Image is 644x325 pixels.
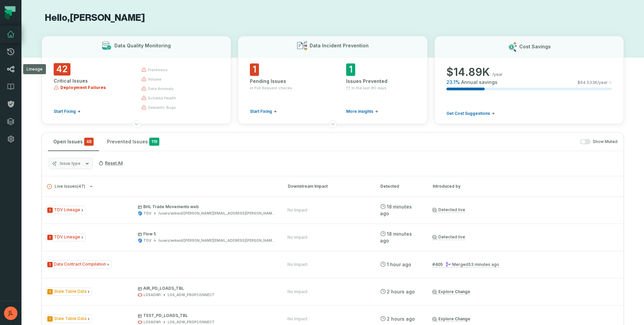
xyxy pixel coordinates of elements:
[148,105,176,110] span: semantic bugs
[380,204,412,216] relative-time: Oct 8, 2025, 10:40 AM MDT
[114,42,171,49] h3: Data Quality Monitoring
[144,292,161,297] div: LOSADW1
[445,262,499,267] div: Merged
[148,95,176,101] span: schema health
[288,183,368,189] div: Downstream Impact
[238,36,427,124] button: Data Incident Prevention1Pending Issuesin Pull Request checksStart Fixing1Issues PreventedIn the ...
[47,289,53,294] span: Severity
[287,289,308,294] div: No Impact
[433,183,493,189] div: Introduced by
[144,320,161,325] div: LOSADW1
[54,109,76,114] span: Start Fixing
[42,36,231,124] button: Data Quality Monitoring42Critical IssuesDeployment FailuresStart Fixingfreshnessvolumedata anomal...
[47,235,53,240] span: Severity
[54,109,80,114] a: Start Fixing
[380,231,412,243] relative-time: Oct 8, 2025, 10:40 AM MDT
[48,133,99,151] button: Open Issues
[446,65,490,79] span: $ 14.89K
[96,158,125,169] button: Reset All
[287,316,308,322] div: No Impact
[138,313,275,318] p: TEST_PD_LOADS_TBL
[346,63,355,76] span: 1
[432,289,470,294] a: Explore Change
[287,207,308,213] div: No Impact
[432,262,499,268] a: #405Merged[DATE] 10:05:09 AM
[578,80,608,85] span: $ 64.533K /year
[47,207,53,213] span: Severity
[310,42,369,49] h3: Data Incident Prevention
[47,184,85,189] span: Live Issues ( 47 )
[250,78,319,85] div: Pending Issues
[138,286,275,291] p: AIR_PD_LOADS_TBL
[42,12,624,24] h1: Hello, [PERSON_NAME]
[138,204,275,210] p: BHL Trade Movements web
[387,316,415,322] relative-time: Oct 8, 2025, 8:34 AM MDT
[250,109,272,114] span: Start Fixing
[4,307,17,320] img: avatar of Justin Lansdale
[387,262,411,267] relative-time: Oct 8, 2025, 10:01 AM MDT
[168,320,215,325] div: LOS_ADW_PROPCONNECT
[138,231,275,237] p: Flow 5
[434,36,624,124] button: Cost Savings$14.89K/year23.1%Annual savings$64.533K/yearGet Cost Suggestions
[446,111,490,116] span: Get Cost Suggestions
[148,67,168,73] span: freshness
[346,109,378,114] a: More insights
[23,64,46,74] div: Lineage
[84,138,94,146] span: critical issues and errors combined
[148,86,173,91] span: data anomaly
[148,77,161,82] span: volume
[46,260,111,269] span: Issue Type
[432,207,465,213] a: Detected live
[446,79,460,86] span: 23.1 %
[46,233,86,241] span: Issue Type
[380,183,421,189] div: Detected
[346,109,373,114] span: More insights
[144,238,151,243] div: TDV
[144,211,151,216] div: TDV
[287,262,308,267] div: No Impact
[102,133,165,151] button: Prevented Issues
[519,43,551,50] h3: Cost Savings
[387,289,415,294] relative-time: Oct 8, 2025, 8:34 AM MDT
[167,139,618,145] div: Show Muted
[287,235,308,240] div: No Impact
[47,184,276,189] button: Live Issues(47)
[352,85,386,91] span: In the last 90 days
[149,138,159,146] span: 119
[47,316,53,322] span: Severity
[46,315,92,323] span: Issue Type
[46,287,92,296] span: Issue Type
[60,85,106,90] span: Deployment Failures
[158,238,275,243] div: /users/entraid/Shannon.Wojcik%40libertyenergy.com/Flow 5
[492,72,503,77] span: /year
[54,63,70,76] span: 42
[168,292,215,297] div: LOS_ADW_PROPCONNECT
[60,161,80,166] span: Issue type
[346,78,416,85] div: Issues Prevented
[47,262,53,267] span: Severity
[432,234,465,240] a: Detected live
[250,85,292,91] span: in Pull Request checks
[468,262,499,267] relative-time: Oct 8, 2025, 10:05 AM MDT
[461,79,497,86] span: Annual savings
[54,78,129,84] div: Critical Issues
[250,109,277,114] a: Start Fixing
[158,211,275,216] div: /users/entraid/Shannon.Wojcik%40libertyenergy.com/BHL Trade Movements web
[250,63,259,76] span: 1
[446,111,495,116] a: Get Cost Suggestions
[46,206,86,214] span: Issue Type
[49,158,93,169] button: Issue type
[432,316,470,322] a: Explore Change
